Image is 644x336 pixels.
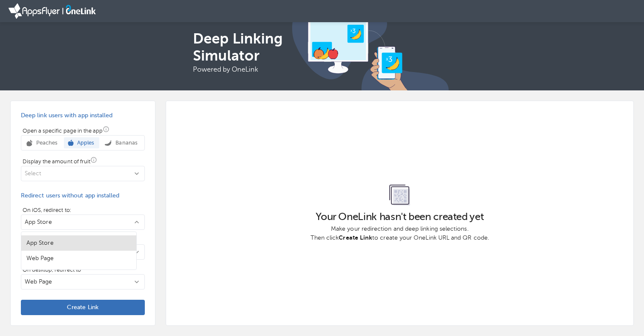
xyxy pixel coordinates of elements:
[21,251,136,266] div: Web Page
[26,254,54,263] div: Web Page
[21,232,136,269] div: App StoreWeb Page
[21,235,136,251] div: App Store
[26,239,54,247] div: App Store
